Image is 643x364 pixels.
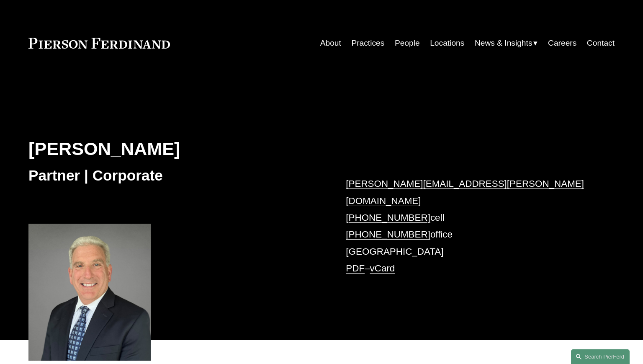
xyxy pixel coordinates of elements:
[395,35,420,51] a: People
[28,166,321,185] h3: Partner | Corporate
[320,35,341,51] a: About
[548,35,576,51] a: Careers
[475,35,538,51] a: folder dropdown
[475,36,532,51] span: News & Insights
[28,138,321,160] h2: [PERSON_NAME]
[430,35,464,51] a: Locations
[346,176,590,277] p: cell office [GEOGRAPHIC_DATA] –
[346,263,365,274] a: PDF
[587,35,615,51] a: Contact
[346,212,430,223] a: [PHONE_NUMBER]
[351,35,384,51] a: Practices
[346,229,430,240] a: [PHONE_NUMBER]
[571,349,630,364] a: Search this site
[370,263,395,274] a: vCard
[346,178,584,206] a: [PERSON_NAME][EMAIL_ADDRESS][PERSON_NAME][DOMAIN_NAME]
